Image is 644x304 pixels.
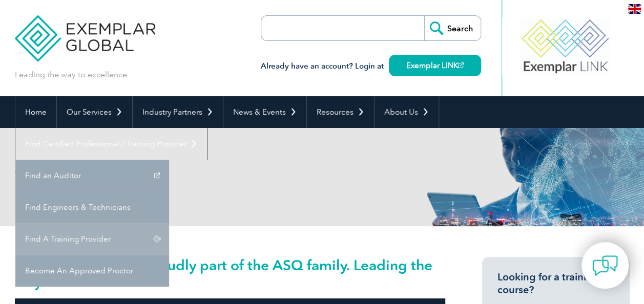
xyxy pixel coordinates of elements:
h2: Who We Are [15,169,445,185]
a: Find Engineers & Technicians [15,191,169,223]
img: contact-chat.png [592,253,618,278]
h3: Looking for a training course? [497,271,614,296]
a: Home [15,96,56,128]
a: Resources [307,96,374,128]
a: Become An Approved Proctor [15,255,169,287]
a: Our Services [57,96,132,128]
img: open_square.png [458,62,464,68]
a: About Us [375,96,439,128]
a: Exemplar LINK [389,55,481,76]
p: Leading the way to excellence [15,69,127,80]
a: Find Certified Professional / Training Provider [15,128,207,160]
a: News & Events [223,96,306,128]
h2: Exemplar Global is proudly part of the ASQ family. Leading the way to excellence. [15,257,445,290]
input: Search [424,16,481,40]
h3: Already have an account? Login at [261,60,481,73]
a: Find an Auditor [15,160,169,191]
img: en [628,4,641,14]
a: Industry Partners [133,96,223,128]
a: Find A Training Provider [15,223,169,255]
